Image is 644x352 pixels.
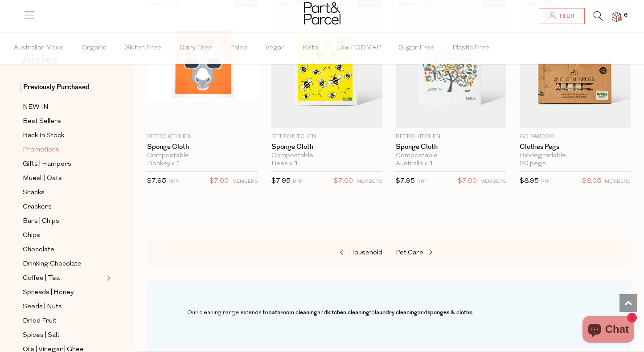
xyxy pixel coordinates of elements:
a: Chocolate [23,244,104,255]
a: Coffee | Tea [23,273,104,284]
small: RRP [417,179,427,184]
p: Retro Kitchen [147,133,258,141]
a: Sponge Cloth [271,143,382,151]
small: RRP [293,179,303,184]
span: $7.00 [458,176,477,187]
a: 6 [612,12,621,21]
a: Chips [23,230,104,241]
span: Plastic Free [452,33,489,64]
a: Back In Stock [23,130,104,141]
span: $7.00 [209,176,229,187]
div: Compostable [396,152,507,160]
button: Expand/Collapse Coffee | Tea [104,273,111,283]
small: RRP [168,179,179,184]
span: $8.95 [520,178,539,184]
span: Best Sellers [23,116,61,127]
small: RRP [541,179,551,184]
span: Bees x 1 [271,160,298,168]
a: Sponge Cloth [396,143,507,151]
a: Bars | Chips [23,216,104,227]
span: Household [349,250,382,256]
span: Keto [303,33,318,64]
p: Go Bamboo [520,133,631,141]
div: Compostable [147,152,258,160]
inbox-online-store-chat: Shopify online store chat [580,316,637,345]
a: Muesli | Oats [23,173,104,184]
small: MEMBERS [232,179,258,184]
img: Part&Parcel [304,2,340,25]
span: Donkey x 1 [147,160,180,168]
a: Drinking Chocolate [23,258,104,270]
a: Clothes Pegs [520,143,631,151]
span: $7.00 [334,176,353,187]
span: Dried Fruit [23,316,57,327]
a: laundry cleaning [375,308,418,316]
a: bathroom cleaning [268,308,317,316]
span: Crackers [23,202,52,213]
span: Organic [82,33,107,64]
a: Spices | Salt [23,330,104,341]
span: Sugar Free [399,33,435,64]
span: Muesli | Oats [23,173,62,184]
a: Gifts | Hampers [23,159,104,170]
a: NEW IN [23,102,104,113]
span: Australian Made [14,33,64,64]
span: Back In Stock [23,131,64,141]
span: Vegan [265,33,285,64]
span: Gluten Free [124,33,161,64]
span: Coffee | Tea [23,273,60,284]
span: $7.95 [271,178,291,184]
span: $7.95 [147,178,166,184]
a: Household [293,247,382,259]
a: Spreads | Honey [23,287,104,298]
a: Pet Care [396,247,485,259]
span: Drinking Chocolate [23,259,82,270]
a: Crackers [23,201,104,213]
span: Paleo [230,33,247,64]
span: Spreads | Honey [23,287,74,298]
span: $8.05 [582,176,601,187]
a: Aisles [22,53,58,75]
a: Promotions [23,144,104,156]
a: Previously Purchased [23,82,104,93]
span: Pet Care [396,250,423,256]
a: Seeds | Nuts [23,301,104,312]
span: Australia x 1 [396,160,433,168]
a: Sponge Cloth [147,143,258,151]
span: Promotions [23,145,59,156]
span: Chocolate [23,245,54,255]
span: Bars | Chips [23,216,59,227]
div: Biodegradable [520,152,631,160]
a: Snacks [23,187,104,198]
span: Gifts | Hampers [23,159,71,170]
small: MEMBERS [357,179,382,184]
span: Snacks [23,188,45,198]
span: Chips [23,230,40,241]
a: sponges & cloths [427,308,472,316]
p: Retro Kitchen [271,133,382,141]
span: Seeds | Nuts [23,302,62,312]
span: Dairy Free [179,33,212,64]
span: 6 [622,12,630,20]
span: Previously Purchased [21,82,92,92]
span: 20 pegs [520,160,546,168]
span: NEW IN [23,102,49,113]
span: Low FODMAP [336,33,381,64]
a: Hi DR [539,8,585,24]
p: Retro Kitchen [396,133,507,141]
a: Best Sellers [23,116,104,127]
span: Spices | Salt [23,330,60,341]
span: $7.95 [396,178,415,184]
small: MEMBERS [605,179,631,184]
small: MEMBERS [480,179,506,184]
span: Hi DR [558,12,574,20]
div: Compostable [271,152,382,160]
a: kitchen cleaning [327,308,369,316]
a: Dried Fruit [23,315,104,327]
p: Our cleaning range extends to and to and . [187,307,591,318]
